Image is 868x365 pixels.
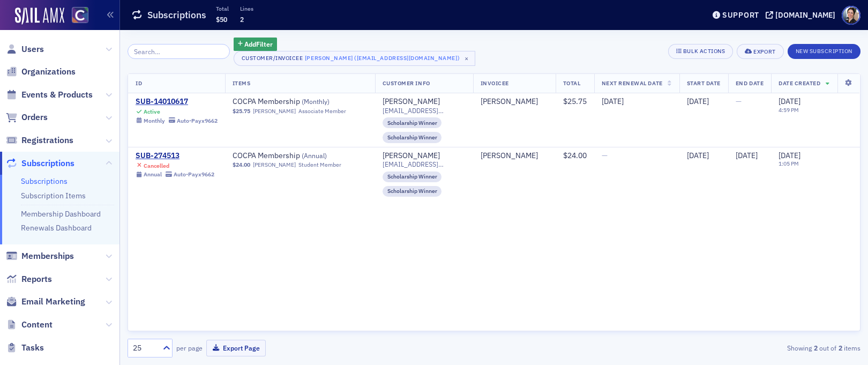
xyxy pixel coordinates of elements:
div: Monthly [144,117,165,124]
span: [DATE] [736,151,758,160]
span: COCPA Membership [233,151,368,161]
span: ID [136,79,142,87]
time: 1:05 PM [779,160,799,167]
span: End Date [736,79,764,87]
a: Membership Dashboard [21,209,101,219]
span: $50 [216,15,227,24]
div: [DOMAIN_NAME] [775,10,835,20]
a: Tasks [6,342,44,354]
div: Student Member [298,161,341,168]
span: Next Renewal Date [602,79,663,87]
div: Scholarship Winner [383,186,442,197]
a: Registrations [6,135,73,146]
span: 2 [240,15,244,24]
a: View Homepage [64,7,88,25]
span: $25.75 [563,96,587,106]
a: COCPA Membership (Monthly) [233,97,368,107]
p: Lines [240,5,253,12]
span: Content [21,319,53,331]
div: Bulk Actions [683,48,725,54]
div: Cancelled [144,162,169,169]
span: [DATE] [779,96,800,106]
h1: Subscriptions [147,9,206,21]
div: 25 [133,342,156,354]
span: [DATE] [687,96,709,106]
div: Associate Member [298,108,346,115]
div: Auto-Pay x9662 [174,171,214,178]
span: [EMAIL_ADDRESS][DOMAIN_NAME] [383,107,466,115]
a: Events & Products [6,89,93,101]
strong: 2 [836,343,844,353]
a: Content [6,319,53,331]
div: Showing out of items [624,343,860,353]
span: Xiaoyong Olsen [481,151,548,161]
a: Organizations [6,66,76,78]
span: Memberships [21,250,74,262]
a: Email Marketing [6,296,85,308]
span: — [602,151,608,160]
div: Customer/Invoicee [242,55,303,62]
span: — [736,96,742,106]
span: Date Created [779,79,820,87]
div: Scholarship Winner [383,172,442,182]
a: Users [6,43,44,55]
a: [PERSON_NAME] [253,161,296,168]
div: Auto-Pay x9662 [177,117,218,124]
a: SUB-14010617 [136,97,218,107]
a: New Subscription [788,46,860,55]
span: [DATE] [687,151,709,160]
button: Customer/Invoicee[PERSON_NAME] ([EMAIL_ADDRESS][DOMAIN_NAME])× [234,51,476,66]
img: SailAMX [15,8,64,25]
a: COCPA Membership (Annual) [233,151,368,161]
div: [PERSON_NAME] [383,97,440,107]
span: Total [563,79,581,87]
a: Subscriptions [21,176,68,186]
img: SailAMX [72,7,88,24]
a: [PERSON_NAME] [383,151,440,161]
span: Xiaoyong Olsen [481,97,548,107]
span: Reports [21,273,52,285]
span: Invoicee [481,79,509,87]
button: [DOMAIN_NAME] [766,11,839,19]
span: Organizations [21,66,76,78]
a: Subscriptions [6,158,74,169]
div: Scholarship Winner [383,132,442,143]
div: [PERSON_NAME] [481,151,538,161]
a: Renewals Dashboard [21,223,92,233]
span: ( Annual ) [302,151,327,160]
span: [EMAIL_ADDRESS][DOMAIN_NAME] [383,160,466,168]
span: Profile [842,6,860,25]
input: Search… [128,44,230,59]
span: ( Monthly ) [302,97,330,106]
span: Subscriptions [21,158,74,169]
a: Orders [6,111,48,123]
strong: 2 [812,343,819,353]
span: Customer Info [383,79,430,87]
span: [DATE] [779,151,800,160]
span: Registrations [21,135,73,146]
div: Support [722,10,759,20]
time: 4:59 PM [779,106,799,114]
a: Reports [6,273,52,285]
a: Memberships [6,250,74,262]
button: Export [737,44,783,59]
p: Total [216,5,229,12]
span: $25.75 [233,108,250,115]
a: SUB-274513 [136,151,214,161]
label: per page [176,343,203,353]
div: Active [144,108,160,115]
span: Email Marketing [21,296,85,308]
div: [PERSON_NAME] ([EMAIL_ADDRESS][DOMAIN_NAME]) [305,53,460,63]
span: × [462,54,472,63]
a: [PERSON_NAME] [481,97,538,107]
span: Add Filter [244,39,273,49]
span: Start Date [687,79,721,87]
span: Users [21,43,44,55]
span: Events & Products [21,89,93,101]
div: Export [753,49,775,55]
a: [PERSON_NAME] [253,108,296,115]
